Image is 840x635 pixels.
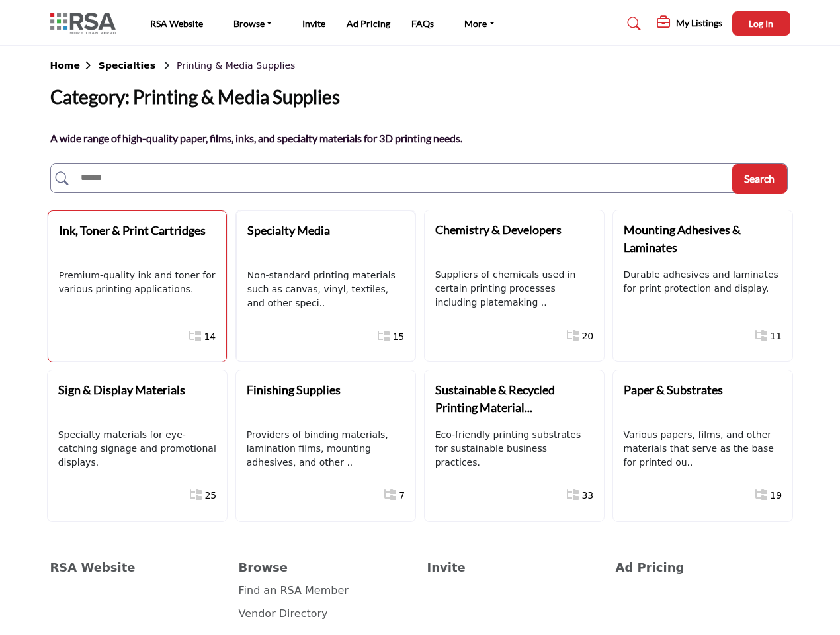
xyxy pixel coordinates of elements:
[567,489,579,500] i: Show All 33 Sub-Categories
[435,382,555,415] b: Sustainable & Recycled Printing Material...
[435,428,594,470] p: Eco-friendly printing substrates for sustainable business practices.
[204,484,216,508] a: 25
[177,60,295,71] span: Printing & Media Supplies
[50,86,340,108] h2: Category: Printing & Media Supplies
[99,60,155,71] b: Specialties
[624,222,741,255] b: Mounting Adhesives & Laminates
[384,489,396,500] i: Show All 7 Sub-Categories
[770,484,782,508] a: 19
[392,325,404,349] a: 15
[239,584,349,597] a: Find an RSA Member
[749,18,773,29] span: Log In
[189,331,201,341] i: Show All 14 Sub-Categories
[455,15,504,33] a: More
[247,382,341,397] b: Finishing Supplies
[427,558,602,576] a: Invite
[190,489,202,500] i: Show All 25 Sub-Categories
[59,269,216,296] p: Premium-quality ink and toner for various printing applications.
[247,428,405,470] p: Providers of binding materials, lamination films, mounting adhesives, and other ..
[581,324,593,349] a: 20
[239,607,328,620] a: Vendor Directory
[755,489,767,500] i: Show All 19 Sub-Categories
[247,269,405,310] p: Non-standard printing materials such as canvas, vinyl, textiles, and other speci..
[657,16,722,32] div: My Listings
[50,60,99,71] b: Home
[239,558,413,576] a: Browse
[399,484,405,508] a: 7
[50,13,122,34] img: Site Logo
[435,268,594,310] p: Suppliers of chemicals used in certain printing processes including platemaking ..
[50,558,225,576] a: RSA Website
[224,15,282,33] a: Browse
[624,382,723,397] b: Paper & Substrates
[58,382,185,397] b: Sign & Display Materials
[204,325,216,349] a: 14
[567,330,579,341] i: Show All 20 Sub-Categories
[435,222,562,237] b: Chemistry & Developers
[150,18,203,29] a: RSA Website
[411,18,434,29] a: FAQs
[624,428,782,470] p: Various papers, films, and other materials that serve as the base for printed ou..
[302,18,325,29] a: Invite
[732,164,787,194] button: Search
[581,484,593,508] a: 33
[755,330,767,341] i: Show All 11 Sub-Categories
[58,428,217,470] p: Specialty materials for eye-catching signage and promotional displays.
[614,13,650,34] a: Search
[616,558,790,576] a: Ad Pricing
[347,18,390,29] a: Ad Pricing
[59,223,206,237] b: Ink, Toner & Print Cartridges
[50,126,462,150] p: A wide range of high-quality paper, films, inks, and specialty materials for 3D printing needs.
[744,172,775,185] span: Search
[676,17,722,29] h5: My Listings
[732,11,790,36] button: Log In
[624,268,782,296] p: Durable adhesives and laminates for print protection and display.
[378,331,390,341] i: Show All 15 Sub-Categories
[247,223,330,237] b: Specialty Media
[770,324,782,349] a: 11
